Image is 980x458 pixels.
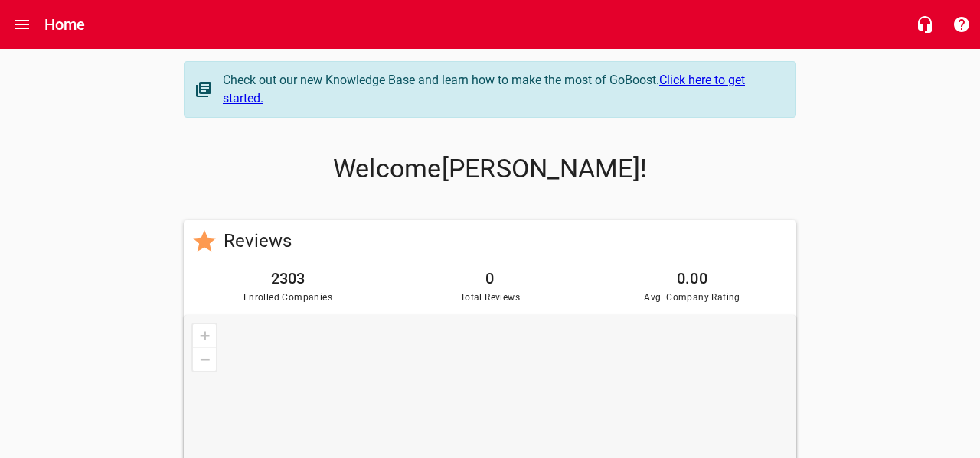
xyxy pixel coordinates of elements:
span: Total Reviews [395,291,585,306]
button: Open drawer [4,6,41,43]
span: Enrolled Companies [193,291,383,306]
div: Check out our new Knowledge Base and learn how to make the most of GoBoost. [223,71,780,108]
a: Reviews [224,230,292,252]
button: Support Portal [943,6,980,43]
h6: 2303 [193,266,383,291]
h6: Home [44,12,86,37]
span: Avg. Company Rating [597,291,787,306]
button: Live Chat [906,6,943,43]
h6: 0 [395,266,585,291]
p: Welcome [PERSON_NAME] ! [184,154,796,184]
h6: 0.00 [597,266,787,291]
